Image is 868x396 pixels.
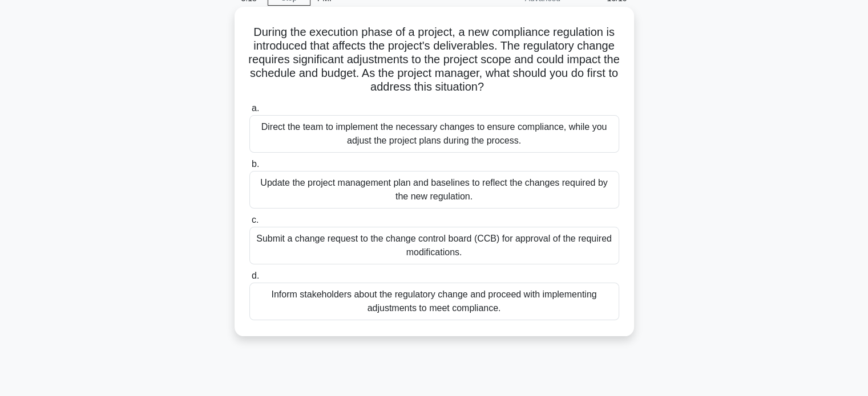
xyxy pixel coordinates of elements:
[249,115,619,153] div: Direct the team to implement the necessary changes to ensure compliance, while you adjust the pro...
[249,171,619,209] div: Update the project management plan and baselines to reflect the changes required by the new regul...
[248,25,620,95] h5: During the execution phase of a project, a new compliance regulation is introduced that affects t...
[252,271,259,280] span: d.
[252,103,259,113] span: a.
[249,283,619,320] div: Inform stakeholders about the regulatory change and proceed with implementing adjustments to meet...
[252,215,259,224] span: c.
[249,227,619,264] div: Submit a change request to the change control board (CCB) for approval of the required modificati...
[252,159,259,169] span: b.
